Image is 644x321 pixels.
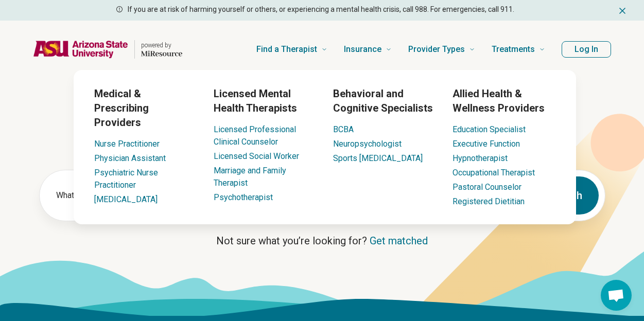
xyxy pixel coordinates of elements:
span: Find a Therapist [256,42,317,57]
button: Dismiss [617,4,628,16]
a: Physician Assistant [94,153,166,163]
a: [MEDICAL_DATA] [94,194,158,204]
button: Log In [562,41,611,58]
span: Treatments [492,42,535,57]
h3: Behavioral and Cognitive Specialists [333,86,436,115]
a: Sports [MEDICAL_DATA] [333,153,423,163]
a: Nurse Practitioner [94,139,160,149]
a: Home page [33,33,182,66]
a: Occupational Therapist [452,168,535,177]
a: Licensed Social Worker [214,151,299,161]
a: Education Specialist [452,124,526,134]
span: Provider Types [408,42,465,57]
a: Treatments [492,29,545,70]
h3: Licensed Mental Health Therapists [214,86,317,115]
a: Licensed Professional Clinical Counselor [214,124,296,147]
a: Neuropsychologist [333,139,402,149]
p: If you are at risk of harming yourself or others, or experiencing a mental health crisis, call 98... [128,4,514,15]
a: Hypnotherapist [452,153,508,163]
a: Pastoral Counselor [452,182,521,192]
div: Open chat [601,280,632,311]
p: Not sure what you’re looking for? [39,234,605,248]
a: Registered Dietitian [452,197,525,206]
a: Insurance [344,29,392,70]
h3: Medical & Prescribing Providers [94,86,197,130]
a: Get matched [370,235,428,247]
span: Insurance [344,42,381,57]
h3: Allied Health & Wellness Providers [452,86,555,115]
a: Marriage and Family Therapist [214,166,286,188]
div: Provider Types [12,70,638,224]
a: Provider Types [408,29,475,70]
a: Psychotherapist [214,192,273,202]
a: Psychiatric Nurse Practitioner [94,168,158,190]
a: Find a Therapist [256,29,327,70]
a: BCBA [333,124,354,134]
p: powered by [141,41,182,49]
a: Executive Function [452,139,520,149]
